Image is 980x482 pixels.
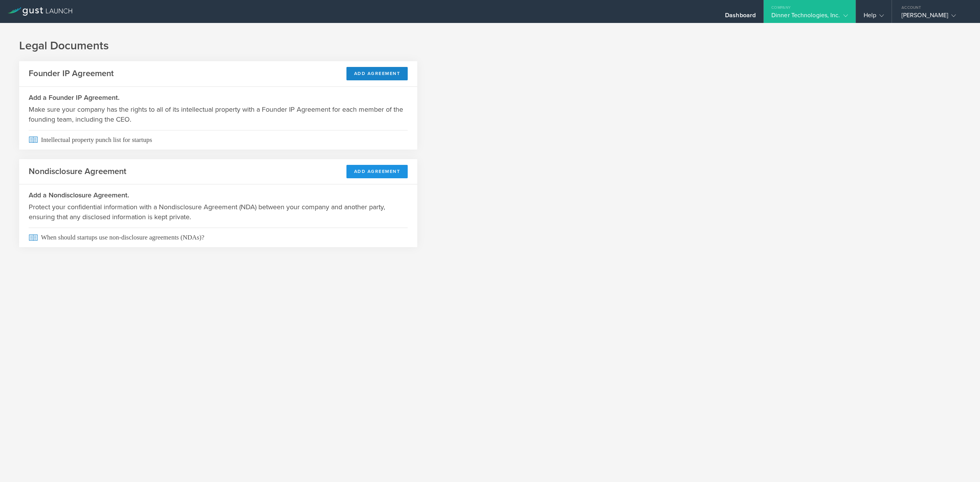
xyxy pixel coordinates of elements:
div: Dinner Technologies, Inc. [771,11,848,23]
h1: Legal Documents [19,38,961,54]
p: Make sure your company has the rights to all of its intellectual property with a Founder IP Agree... [29,104,408,124]
h2: Founder IP Agreement [29,68,114,79]
button: Add Agreement [346,67,408,80]
button: Add Agreement [346,165,408,178]
p: Protect your confidential information with a Nondisclosure Agreement (NDA) between your company a... [29,202,408,222]
h3: Add a Founder IP Agreement. [29,93,408,103]
h3: Add a Nondisclosure Agreement. [29,190,408,200]
div: [PERSON_NAME] [902,11,967,23]
h2: Nondisclosure Agreement [29,166,126,177]
a: When should startups use non-disclosure agreements (NDAs)? [19,228,417,247]
span: When should startups use non-disclosure agreements (NDAs)? [29,228,408,247]
a: Intellectual property punch list for startups [19,130,417,150]
span: Intellectual property punch list for startups [29,130,408,150]
div: Dashboard [725,11,756,23]
div: Help [864,11,884,23]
